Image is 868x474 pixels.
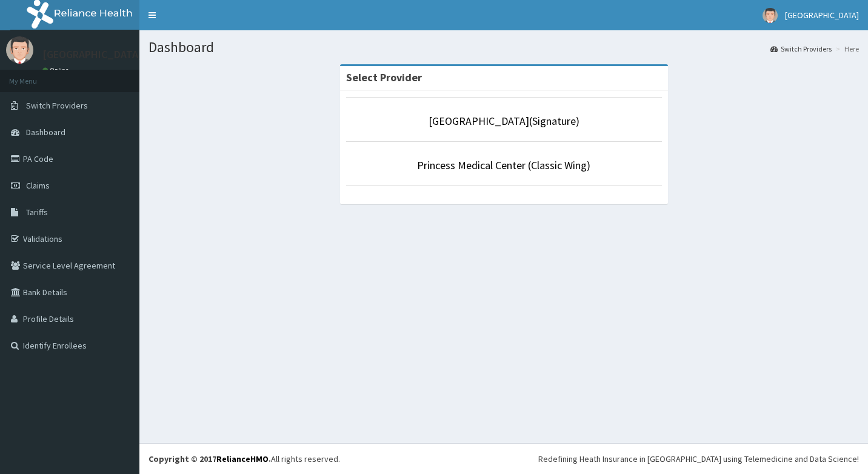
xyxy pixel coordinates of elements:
[139,443,868,474] footer: All rights reserved.
[346,70,422,84] strong: Select Provider
[42,49,142,60] p: [GEOGRAPHIC_DATA]
[26,127,65,138] span: Dashboard
[149,39,859,55] h1: Dashboard
[833,44,859,54] li: Here
[149,453,271,464] strong: Copyright © 2017 .
[26,207,48,218] span: Tariffs
[216,453,269,464] a: RelianceHMO
[26,100,88,111] span: Switch Providers
[538,453,859,465] div: Redefining Heath Insurance in [GEOGRAPHIC_DATA] using Telemedicine and Data Science!
[42,66,72,75] a: Online
[6,36,33,64] img: User Image
[763,8,778,23] img: User Image
[785,10,859,21] span: [GEOGRAPHIC_DATA]
[417,158,590,172] a: Princess Medical Center (Classic Wing)
[26,180,50,191] span: Claims
[770,44,832,54] a: Switch Providers
[429,114,579,128] a: [GEOGRAPHIC_DATA](Signature)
